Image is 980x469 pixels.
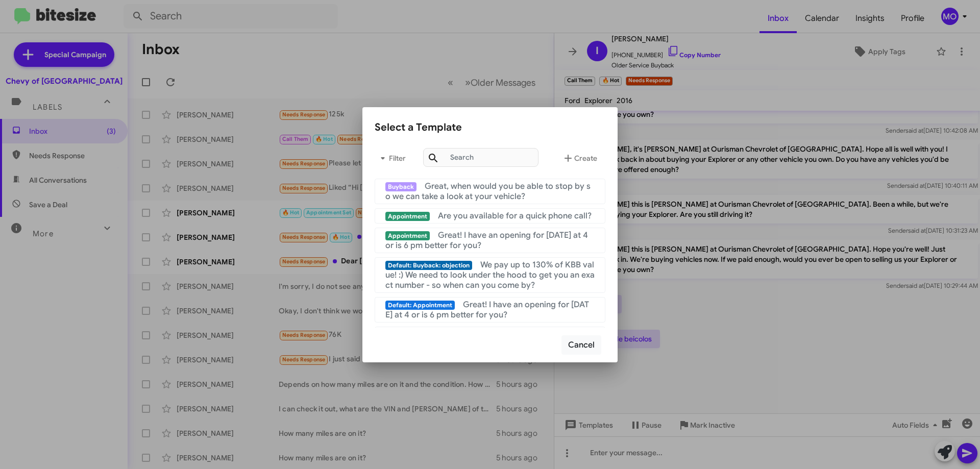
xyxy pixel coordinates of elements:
[385,300,589,320] span: Great! I have an opening for [DATE] at 4 or is 6 pm better for you?
[385,212,430,221] span: Appointment
[385,181,591,202] span: Great, when would you be able to stop by so we can take a look at your vehicle?
[562,149,597,167] span: Create
[554,146,605,170] button: Create
[375,119,605,136] div: Select a Template
[423,148,538,167] input: Search
[385,260,595,290] span: We pay up to 130% of KBB value! :) We need to look under the hood to get you an exact number - so...
[561,335,601,355] button: Cancel
[385,301,455,310] span: Default: Appointment
[385,182,416,191] span: Buyback
[375,146,407,170] button: Filter
[385,230,588,251] span: Great! I have an opening for [DATE] at 4 or is 6 pm better for you?
[375,149,407,167] span: Filter
[385,231,430,240] span: Appointment
[385,261,472,270] span: Default: Buyback: objection
[438,211,592,221] span: Are you available for a quick phone call?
